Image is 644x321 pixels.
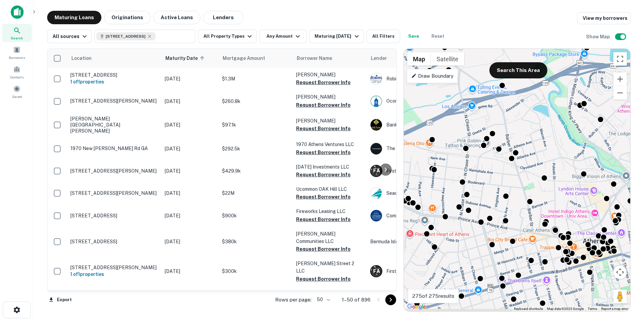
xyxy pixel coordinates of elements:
[222,145,289,152] p: $292.5k
[47,11,101,24] button: Maturing Loans
[70,98,158,104] p: [STREET_ADDRESS][PERSON_NAME]
[165,145,215,152] p: [DATE]
[165,121,215,129] p: [DATE]
[296,171,351,179] button: Request Borrower Info
[47,295,73,305] button: Export
[296,124,351,133] button: Request Borrower Info
[11,35,23,41] span: Search
[370,143,471,155] div: The Piedmont Bank
[2,63,32,81] a: Contacts
[165,267,215,275] p: [DATE]
[203,11,244,24] button: Lenders
[412,292,454,300] p: 275 of 275 results
[370,238,471,245] p: Bermuda Isle
[370,165,471,177] div: First American Bank & Trust
[367,49,475,68] th: Lender
[296,230,363,245] p: [PERSON_NAME] Communities LLC
[296,290,363,297] p: [PERSON_NAME] Suites LLC
[47,30,92,43] button: All sources
[613,72,627,86] button: Zoom in
[371,119,382,131] img: picture
[165,189,215,197] p: [DATE]
[404,49,630,311] div: 0 0
[489,62,547,78] button: Search This Area
[296,163,363,171] p: [DATE] Investments LLC
[296,78,351,86] button: Request Borrower Info
[2,82,32,101] a: Saved
[296,101,351,109] button: Request Borrower Info
[296,245,351,253] button: Request Borrower Info
[70,78,158,85] h6: 1 of 1 properties
[514,307,543,311] button: Keyboard shortcuts
[222,212,289,219] p: $900k
[613,86,627,100] button: Zoom out
[613,52,627,66] button: Toggle fullscreen view
[198,30,257,43] button: All Property Types
[315,32,360,40] div: Maturing [DATE]
[165,75,215,82] p: [DATE]
[9,55,25,60] span: Borrowers
[222,98,289,105] p: $260.8k
[222,75,289,82] p: $1.3M
[70,190,158,196] p: [STREET_ADDRESS][PERSON_NAME]
[165,54,206,62] span: Maturity Date
[222,238,289,245] p: $380k
[12,94,22,99] span: Saved
[222,121,289,129] p: $97.1k
[370,73,471,85] div: Robins Financial Credit Union
[165,98,215,105] p: [DATE]
[222,267,289,275] p: $300k
[370,119,471,131] div: Banksouth
[314,295,331,305] div: 50
[223,54,274,62] span: Mortgage Amount
[577,12,631,24] a: View my borrowers
[296,141,363,148] p: 1970 Athens Ventures LLC
[67,49,161,68] th: Location
[342,296,371,304] p: 1–50 of 896
[70,72,158,78] p: [STREET_ADDRESS]
[610,267,644,299] iframe: Chat Widget
[70,264,158,271] p: [STREET_ADDRESS][PERSON_NAME]
[161,49,219,68] th: Maturity Date
[104,11,151,24] button: Originations
[10,74,24,80] span: Contacts
[296,215,351,223] button: Request Borrower Info
[222,167,289,175] p: $429.9k
[586,33,611,40] h6: Show Map
[371,143,382,154] img: picture
[366,30,400,43] button: All Filters
[427,30,449,43] button: Reset
[403,30,424,43] button: Save your search to get updates of matches that match your search criteria.
[601,307,628,311] a: Report a map error
[296,260,363,275] p: [PERSON_NAME] Street 2 LLC
[259,30,307,43] button: Any Amount
[371,210,382,221] img: picture
[70,271,158,278] h6: 1 of 1 properties
[2,43,32,62] a: Borrowers
[588,307,597,311] a: Terms (opens in new tab)
[406,302,428,311] img: Google
[71,54,92,62] span: Location
[296,275,351,283] button: Request Borrower Info
[371,54,387,62] span: Lender
[293,49,367,68] th: Borrower Name
[2,24,32,42] a: Search
[296,185,363,193] p: Ucommon OAK Hill LLC
[431,52,464,66] button: Show satellite imagery
[165,167,215,175] p: [DATE]
[297,54,332,62] span: Borrower Name
[296,93,363,101] p: [PERSON_NAME]
[407,52,431,66] button: Show street map
[106,33,146,39] span: [STREET_ADDRESS]
[371,96,382,107] img: picture
[165,238,215,245] p: [DATE]
[371,187,382,199] img: picture
[370,95,471,107] div: Oconee State Bank
[373,167,380,174] p: F A
[296,193,351,201] button: Request Borrower Info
